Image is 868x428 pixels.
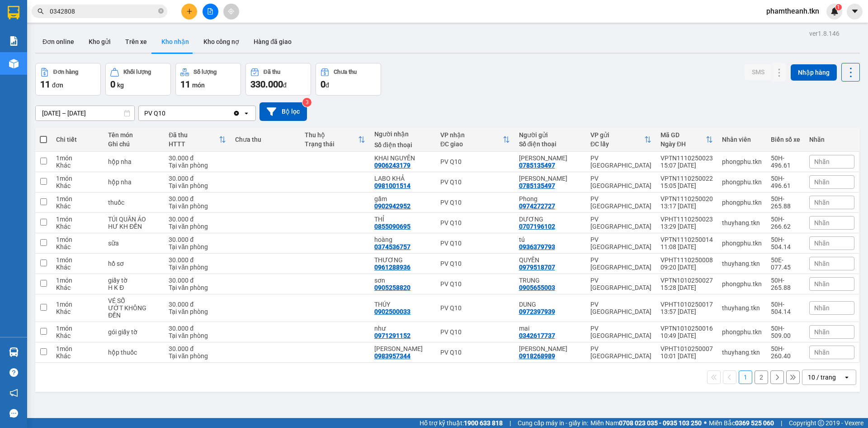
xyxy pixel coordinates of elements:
span: đơn [52,82,63,89]
div: MINH CHÂU [374,345,431,352]
span: caret-down [851,7,859,15]
div: Đơn hàng [53,69,78,75]
div: 13:17 [DATE] [660,202,713,210]
span: Hỗ trợ kỹ thuật: [420,418,503,428]
div: PV [GEOGRAPHIC_DATA] [590,236,651,250]
div: 30.000 đ [169,301,226,308]
div: mai [519,325,581,332]
div: VPTN1010250016 [660,325,713,332]
div: 0974272727 [519,202,555,210]
div: 0979518707 [519,264,555,271]
span: Nhãn [814,260,830,267]
span: close-circle [158,8,164,14]
button: Trên xe [118,31,154,53]
div: 1 món [56,195,99,202]
div: thuyhang.tkn [722,349,762,356]
span: plus [186,8,193,14]
div: Số điện thoại [519,140,581,148]
th: Toggle SortBy [436,128,514,152]
div: 0905258820 [374,284,410,291]
span: 1 [837,4,840,10]
div: THƯƠNG [374,256,431,264]
img: warehouse-icon [9,347,19,357]
div: Khác [56,308,99,315]
div: PV [GEOGRAPHIC_DATA] [590,277,651,291]
div: hồ sơ [108,260,160,267]
div: PV [GEOGRAPHIC_DATA] [590,175,651,189]
div: 1 món [56,256,99,264]
div: PV [GEOGRAPHIC_DATA] [590,195,651,210]
div: 15:07 [DATE] [660,162,713,169]
div: VPHT1010250007 [660,345,713,352]
span: Cung cấp máy in - giấy in: [518,418,588,428]
div: phongphu.tkn [722,280,762,288]
span: Nhãn [814,304,830,312]
div: tú [519,236,581,243]
div: 50H-265.88 [771,195,800,210]
div: Khác [56,332,99,339]
div: 50H-260.40 [771,345,800,360]
div: KIM LIÊN [519,345,581,352]
div: 50E-077.45 [771,256,800,271]
span: 0 [321,79,325,90]
input: Select a date range. [36,106,134,120]
div: PV Q10 [440,260,510,267]
div: VPTN1110250023 [660,154,713,162]
div: Chưa thu [334,69,357,75]
div: Đã thu [169,131,219,139]
span: notification [9,389,18,397]
div: 50H-496.61 [771,175,800,189]
div: PV Q10 [440,199,510,206]
button: Nhập hàng [791,64,837,81]
div: hoàng [374,236,431,243]
div: 15:28 [DATE] [660,284,713,291]
button: Đã thu330.000đ [245,63,311,96]
span: Nhãn [814,328,830,336]
span: Nhãn [814,349,830,356]
div: 0981001514 [374,182,410,189]
div: thuốc [108,199,160,206]
span: kg [117,82,124,89]
div: Chưa thu [235,136,296,143]
div: giấy tờ [108,277,160,284]
div: PV Q10 [440,240,510,247]
div: Khác [56,352,99,360]
div: 0983957344 [374,352,410,360]
span: Nhãn [814,158,830,165]
div: PV [GEOGRAPHIC_DATA] [590,154,651,169]
input: Tìm tên, số ĐT hoặc mã đơn [50,6,156,16]
button: Kho nhận [154,31,196,53]
button: aim [223,4,239,19]
button: Khối lượng0kg [105,63,171,96]
div: phongphu.tkn [722,240,762,247]
button: Kho công nợ [196,31,246,53]
sup: 1 [835,4,842,10]
span: đ [325,82,329,89]
div: ĐC giao [440,140,503,148]
button: 2 [755,370,768,384]
div: VP nhận [440,131,503,139]
div: VPHT1110250023 [660,216,713,223]
div: Tại văn phòng [169,223,226,230]
div: Chi tiết [56,136,99,143]
div: 1 món [56,154,99,162]
div: 50H-265.88 [771,277,800,291]
div: Ghi chú [108,140,160,148]
div: Tại văn phòng [169,243,226,250]
div: 30.000 đ [169,325,226,332]
button: Bộ lọc [259,102,307,121]
div: 50H-496.61 [771,154,800,169]
div: 0972397939 [519,308,555,315]
th: Toggle SortBy [586,128,656,152]
div: PV Q10 [440,178,510,186]
div: Đã thu [264,69,280,75]
svg: open [243,110,250,117]
div: phongphu.tkn [722,328,762,336]
div: 50H-504.14 [771,236,800,250]
div: 0855090695 [374,223,410,230]
span: 0 [110,79,115,90]
button: Chưa thu0đ [316,63,381,96]
div: Tại văn phòng [169,202,226,210]
div: PV [GEOGRAPHIC_DATA] [590,301,651,315]
div: 0342617737 [519,332,555,339]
